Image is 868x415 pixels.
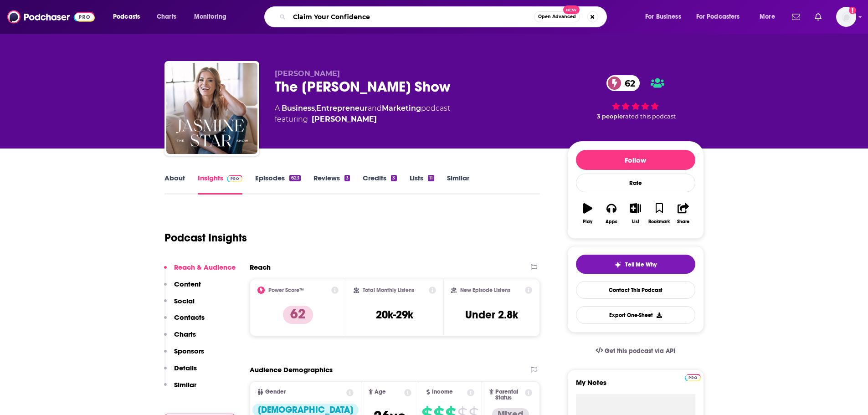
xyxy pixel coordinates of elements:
span: Charts [157,10,176,23]
a: Episodes623 [255,174,300,195]
a: Business [282,104,315,113]
button: Show profile menu [836,7,856,27]
p: Reach & Audience [174,263,236,272]
a: Contact This Podcast [576,281,695,299]
a: Lists11 [410,174,434,195]
a: Pro website [685,373,701,381]
div: Apps [606,219,617,225]
span: Podcasts [113,10,140,23]
h2: Power Score™ [268,287,304,293]
p: 62 [283,306,313,324]
button: List [623,197,647,230]
button: open menu [107,10,152,24]
h2: New Episode Listens [460,287,510,293]
button: Similar [164,380,196,397]
a: InsightsPodchaser Pro [198,174,243,195]
div: Bookmark [648,219,670,225]
a: Reviews3 [313,174,350,195]
p: Similar [174,380,196,389]
img: The Jasmine Star Show [166,63,257,154]
a: Marketing [382,104,421,113]
span: Monitoring [194,10,226,23]
span: Get this podcast via API [605,347,675,355]
div: Play [583,219,592,225]
span: 3 people [597,113,623,120]
svg: Add a profile image [849,7,856,14]
span: Open Advanced [538,15,576,19]
span: For Podcasters [696,10,740,23]
a: About [164,174,185,195]
a: Similar [447,174,469,195]
button: Social [164,297,195,313]
h2: Reach [250,263,271,272]
h1: Podcast Insights [164,231,247,245]
button: Details [164,364,197,380]
span: Gender [265,389,286,395]
a: Show notifications dropdown [788,9,804,25]
a: 62 [606,75,640,91]
p: Social [174,297,195,305]
button: open menu [690,10,753,24]
a: Show notifications dropdown [811,9,825,25]
a: Get this podcast via API [588,340,683,362]
button: tell me why sparkleTell Me Why [576,255,695,274]
div: 623 [289,175,300,181]
img: tell me why sparkle [614,261,621,268]
button: Apps [600,197,623,230]
a: Charts [151,10,182,24]
a: Credits3 [363,174,396,195]
span: 62 [616,75,640,91]
p: Content [174,280,201,288]
span: More [760,10,775,23]
div: 3 [391,175,396,181]
span: For Business [645,10,681,23]
p: Charts [174,330,196,338]
button: Follow [576,150,695,170]
label: My Notes [576,378,695,394]
a: Entrepreneur [316,104,368,113]
button: Export One-Sheet [576,306,695,324]
span: Income [432,389,453,395]
img: Podchaser Pro [227,175,243,182]
p: Details [174,364,197,372]
button: Open AdvancedNew [534,11,580,22]
a: Jasmine Star [312,114,377,125]
h2: Audience Demographics [250,365,333,374]
div: Search podcasts, credits, & more... [273,6,616,27]
h3: 20k-29k [376,308,413,322]
span: Parental Status [495,389,524,401]
input: Search podcasts, credits, & more... [289,10,534,24]
p: Sponsors [174,347,204,355]
button: Bookmark [647,197,671,230]
div: 11 [428,175,434,181]
button: open menu [753,10,786,24]
span: [PERSON_NAME] [275,69,340,78]
button: Contacts [164,313,205,330]
img: User Profile [836,7,856,27]
button: Reach & Audience [164,263,236,280]
div: A podcast [275,103,450,125]
span: , [315,104,316,113]
div: Rate [576,174,695,192]
span: New [563,5,580,14]
button: open menu [639,10,693,24]
p: Contacts [174,313,205,322]
button: Sponsors [164,347,204,364]
span: rated this podcast [623,113,676,120]
div: 62 3 peoplerated this podcast [567,69,704,126]
img: Podchaser Pro [685,374,701,381]
span: Tell Me Why [625,261,657,268]
div: 3 [344,175,350,181]
span: featuring [275,114,450,125]
button: Share [671,197,695,230]
h2: Total Monthly Listens [363,287,414,293]
h3: Under 2.8k [465,308,518,322]
img: Podchaser - Follow, Share and Rate Podcasts [7,8,95,26]
button: Charts [164,330,196,347]
div: List [632,219,639,225]
div: Share [677,219,689,225]
button: Play [576,197,600,230]
span: Age [375,389,386,395]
